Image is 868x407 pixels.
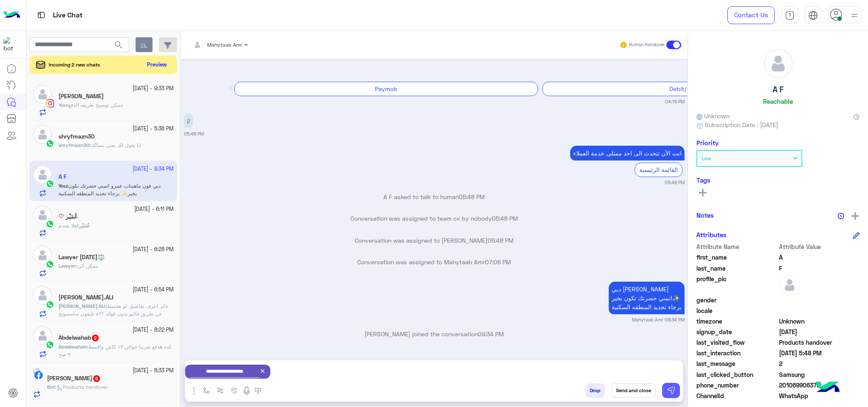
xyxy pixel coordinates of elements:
span: اهلا يفندم [58,222,78,229]
span: Lawyer [58,263,75,269]
img: select flow [203,387,210,394]
img: defaultAdmin.png [33,85,52,104]
img: WhatsApp [46,341,54,349]
span: 6 [93,375,100,382]
span: You [58,102,67,108]
button: search [108,37,129,55]
small: [DATE] - 9:33 PM [133,85,174,93]
span: ممكن الرد [76,263,98,269]
img: WhatsApp [46,300,54,309]
img: send message [667,386,675,395]
span: last_visited_flow [696,338,777,347]
img: Instagram [46,99,54,108]
button: Drop [585,383,605,398]
small: Mahytaab Amr 09:34 PM [632,316,685,323]
span: first_name [696,253,777,262]
span: عُمَيْر [79,222,90,229]
small: 04:15 PM [665,98,685,105]
span: ChannelId [696,391,777,400]
span: 201069906372 [779,381,860,390]
span: Samsung [779,370,860,379]
img: send attachment [189,386,199,396]
span: Incoming 2 new chats [49,61,100,69]
b: : [58,303,107,309]
b: : [47,384,56,390]
div: القائمة الرئيسية [635,163,682,177]
span: 2 [92,335,99,341]
small: [DATE] - 6:28 PM [133,246,174,254]
span: Subscription Date : [DATE] [705,120,778,129]
img: tab [36,10,47,20]
span: 2 [779,391,860,400]
span: shryfmazn30 [58,142,89,148]
img: tab [785,11,795,20]
a: tab [781,6,798,24]
b: : [58,343,88,350]
span: gender [696,296,777,305]
img: 1403182699927242 [3,37,19,52]
p: Live Chat [53,10,83,21]
h5: A F [773,85,784,94]
span: profile_pic [696,274,777,294]
span: A [779,253,860,262]
img: defaultAdmin.png [779,274,800,296]
button: Preview [144,58,171,71]
span: last_message [696,359,777,368]
small: [DATE] - 5:36 PM [133,125,174,133]
img: defaultAdmin.png [33,205,52,224]
span: Products handover [779,338,860,347]
span: F [779,264,860,273]
h6: Reachable [763,97,793,105]
img: Trigger scenario [217,387,224,394]
h6: Priority [696,139,718,147]
span: 05:48 PM [488,237,513,244]
div: Debit/Credit Card [542,82,846,96]
button: select flow [200,383,214,397]
span: 2025-04-22T14:45:35.579Z [779,327,860,336]
span: عايز اعرف تفاصيل لو هقسط تليفون سامسونج a17 عن طريق فاليو بدون فوائد [58,303,169,317]
p: Conversation was assigned to [PERSON_NAME] [184,236,685,245]
img: tab [808,11,818,20]
h5: Abdelwahab [58,334,100,341]
b: : [58,142,91,148]
img: WhatsApp [46,260,54,269]
span: 2 [779,359,860,368]
span: كده هدفع تقريبا حوالي ١٣ كاش واقسط ٩ صح [58,343,172,357]
img: picture [33,368,41,376]
p: Conversation was assigned to team cx by nobody [184,214,685,223]
span: 07:06 PM [485,258,511,266]
span: Abdelwahab [58,343,87,350]
span: Attribute Name [696,242,777,251]
h5: عماد محمد [47,375,101,382]
img: WhatsApp [46,220,54,228]
h5: Nouuran Gamal [58,93,104,100]
img: defaultAdmin.png [33,125,52,144]
span: last_interaction [696,349,777,357]
img: make a call [255,388,261,394]
img: WhatsApp [46,139,54,148]
h5: Lawyer Ramadan⚖️ [58,254,105,261]
span: last_name [696,264,777,273]
p: A F asked to talk to human [184,192,685,201]
span: search [114,40,124,50]
span: timezone [696,317,777,326]
img: hulul-logo.png [813,373,843,403]
span: Products handover [56,384,108,390]
span: signup_date [696,327,777,336]
small: 05:48 PM [184,130,204,137]
span: ممكن توضيح طريقه الدفع [68,102,123,108]
div: Paymob [234,82,538,96]
span: [PERSON_NAME].ALI [58,303,105,309]
span: null [779,306,860,315]
p: 11/10/2025, 9:34 PM [609,282,685,314]
p: 11/10/2025, 5:48 PM [184,114,193,128]
button: Send and close [611,383,656,398]
b: : [58,263,76,269]
span: Mahytaab Amr [207,42,242,48]
span: last_clicked_button [696,370,777,379]
small: [DATE] - 6:54 PM [133,286,174,294]
span: null [779,296,860,305]
img: defaultAdmin.png [33,286,52,305]
span: 05:48 PM [492,215,518,222]
h5: shryfmazn30 [58,133,94,140]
